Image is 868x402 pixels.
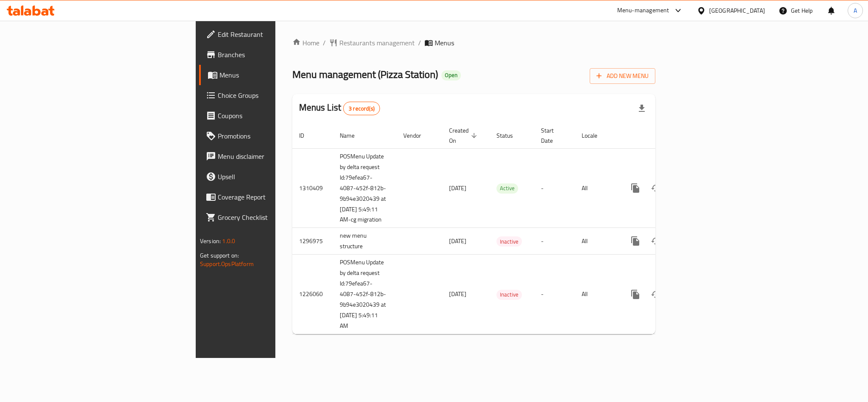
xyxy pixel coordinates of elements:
span: Branches [218,50,334,60]
button: Change Status [646,231,666,251]
table: enhanced table [292,123,713,335]
button: Change Status [646,284,666,305]
a: Coupons [199,105,341,126]
a: Upsell [199,166,341,187]
div: [GEOGRAPHIC_DATA] [709,6,765,15]
div: Inactive [496,290,522,300]
span: Upsell [218,172,334,182]
div: Menu-management [617,6,669,16]
div: Open [441,70,461,80]
span: Restaurants management [339,38,415,48]
div: Export file [632,98,652,119]
a: Choice Groups [199,85,341,105]
span: Grocery Checklist [218,212,334,222]
span: Coverage Report [218,192,334,202]
a: Restaurants management [329,38,415,48]
a: Coverage Report [199,187,341,207]
button: Add New Menu [590,68,655,84]
span: Add New Menu [596,71,649,81]
span: Created On [449,125,480,146]
li: / [418,38,421,48]
span: Vendor [403,130,432,141]
span: [DATE] [449,183,466,194]
td: POSMenu Update by delta request Id:79efea67-4087-452f-812b-9b94e3020439 at [DATE] 5:49:11 AM-cg m... [333,148,397,228]
span: ID [299,130,315,141]
span: Menus [219,70,334,80]
span: Inactive [496,290,522,299]
div: Active [496,183,518,194]
td: new menu structure [333,228,397,255]
button: more [625,284,646,305]
a: Promotions [199,126,341,146]
span: Promotions [218,131,334,141]
span: Start Date [541,125,565,146]
span: A [854,6,857,15]
span: Active [496,183,518,193]
a: Edit Restaurant [199,24,341,44]
span: Get support on: [200,250,239,261]
a: Support.OpsPlatform [200,258,254,269]
span: Choice Groups [218,90,334,100]
th: Actions [618,123,713,149]
button: Change Status [646,178,666,198]
h2: Menus List [299,101,380,115]
span: Menus [435,38,454,48]
nav: breadcrumb [292,38,655,48]
span: Status [496,130,524,141]
a: Branches [199,44,341,65]
td: All [575,148,618,228]
span: [DATE] [449,288,466,299]
td: - [534,148,575,228]
td: POSMenu Update by delta request Id:79efea67-4087-452f-812b-9b94e3020439 at [DATE] 5:49:11 AM [333,255,397,334]
span: Coupons [218,111,334,121]
span: 3 record(s) [344,105,380,113]
a: Grocery Checklist [199,207,341,227]
span: 1.0.0 [222,236,235,247]
span: Name [340,130,366,141]
div: Total records count [343,102,380,115]
span: Menu management ( Pizza Station ) [292,65,438,84]
td: - [534,228,575,255]
button: more [625,231,646,251]
span: [DATE] [449,236,466,247]
span: Edit Restaurant [218,29,334,39]
span: Inactive [496,237,522,247]
td: - [534,255,575,334]
a: Menu disclaimer [199,146,341,166]
td: All [575,228,618,255]
span: Open [441,72,461,79]
td: All [575,255,618,334]
span: Menu disclaimer [218,151,334,161]
span: Locale [582,130,608,141]
span: Version: [200,236,221,247]
a: Menus [199,65,341,85]
button: more [625,178,646,198]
